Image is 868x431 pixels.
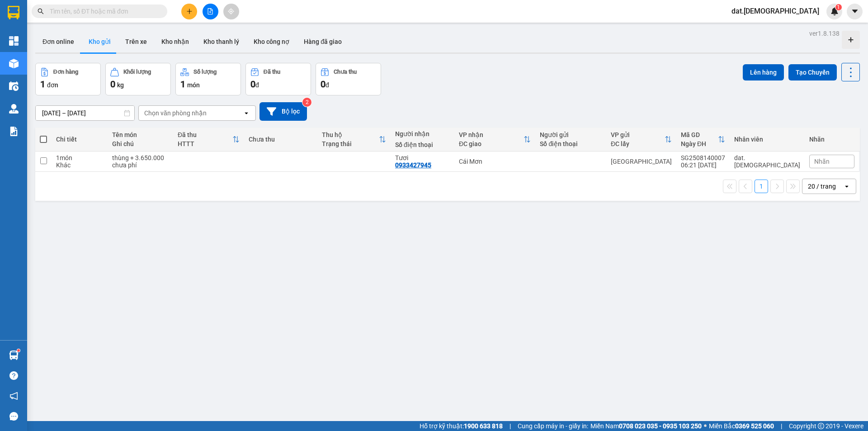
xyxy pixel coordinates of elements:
div: Chi tiết [56,136,103,143]
sup: 2 [302,98,311,107]
div: Đơn hàng [53,69,78,75]
div: [GEOGRAPHIC_DATA] [611,158,672,165]
th: Toggle SortBy [606,128,676,152]
div: Đã thu [178,131,232,138]
span: search [38,8,44,14]
span: đơn [47,81,58,89]
button: Trên xe [118,31,154,52]
img: warehouse-icon [9,104,19,114]
div: Chọn văn phòng nhận [144,109,207,118]
div: Khối lượng [123,69,151,75]
input: Select a date range. [36,106,134,120]
div: Trạng thái [322,140,379,147]
img: solution-icon [9,127,19,136]
span: đ [255,81,259,89]
span: plus [186,8,193,14]
div: VP gửi [611,131,665,138]
img: dashboard-icon [9,36,19,46]
button: Lên hàng [743,64,784,81]
span: đ [325,81,329,89]
div: Cái Mơn [459,158,531,165]
span: notification [9,392,18,400]
button: Khối lượng0kg [105,63,171,95]
div: ĐC lấy [611,140,665,147]
th: Toggle SortBy [676,128,730,152]
div: Nhân viên [734,136,800,143]
button: aim [223,4,239,19]
strong: 1900 633 818 [464,422,503,430]
div: Tươi [395,154,450,161]
button: Đã thu0đ [245,63,311,95]
button: Tạo Chuyến [788,64,837,81]
img: logo-vxr [8,6,19,19]
div: 06:21 [DATE] [681,161,725,169]
div: Ghi chú [112,140,169,147]
img: warehouse-icon [9,59,19,68]
span: copyright [818,423,824,429]
span: Nhãn [814,158,830,165]
th: Toggle SortBy [317,128,391,152]
div: Số điện thoại [395,141,450,148]
span: 0 [110,79,115,90]
th: Toggle SortBy [173,128,244,152]
div: HTTT [178,140,232,147]
span: message [9,412,18,421]
span: kg [117,81,124,89]
span: món [187,81,200,89]
div: ver 1.8.138 [809,28,840,38]
button: Bộ lọc [259,102,307,121]
div: Người nhận [395,130,450,137]
div: 20 / trang [808,182,836,191]
button: Đơn hàng1đơn [35,63,101,95]
button: file-add [203,4,218,19]
div: Khác [56,161,103,169]
span: Miền Nam [590,421,702,431]
div: Tên món [112,131,169,138]
div: VP nhận [459,131,524,138]
span: Cung cấp máy in - giấy in: [518,421,588,431]
span: dat.[DEMOGRAPHIC_DATA] [724,5,826,17]
svg: open [243,109,250,117]
div: Mã GD [681,131,718,138]
div: Thu hộ [322,131,379,138]
input: Tìm tên, số ĐT hoặc mã đơn [50,6,156,16]
span: 0 [250,79,255,90]
div: Chưa thu [334,69,357,75]
span: ⚪️ [704,424,707,428]
span: 1 [837,4,840,10]
span: 1 [180,79,185,90]
div: Chưa thu [249,136,313,143]
div: Người gửi [540,131,602,138]
div: thùng + 3.650.000 [112,154,169,161]
button: Số lượng1món [175,63,241,95]
div: Số điện thoại [540,140,602,147]
span: | [781,421,782,431]
strong: 0369 525 060 [735,422,774,430]
button: Kho gửi [81,31,118,52]
button: Đơn online [35,31,81,52]
span: 1 [40,79,45,90]
div: Đã thu [264,69,280,75]
div: Nhãn [809,136,854,143]
div: chưa phí [112,161,169,169]
span: caret-down [851,7,859,15]
button: Chưa thu0đ [316,63,381,95]
button: 1 [755,180,768,193]
button: plus [181,4,197,19]
div: Ngày ĐH [681,140,718,147]
span: 0 [321,79,325,90]
span: | [509,421,511,431]
sup: 1 [835,4,842,10]
strong: 0708 023 035 - 0935 103 250 [619,422,702,430]
img: icon-new-feature [830,7,839,15]
img: warehouse-icon [9,350,19,360]
th: Toggle SortBy [454,128,535,152]
div: SG2508140007 [681,154,725,161]
span: Miền Bắc [709,421,774,431]
div: dat.bahai [734,154,800,169]
button: Hàng đã giao [297,31,349,52]
div: 1 món [56,154,103,161]
svg: open [843,183,850,190]
sup: 1 [17,349,20,352]
img: warehouse-icon [9,81,19,91]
